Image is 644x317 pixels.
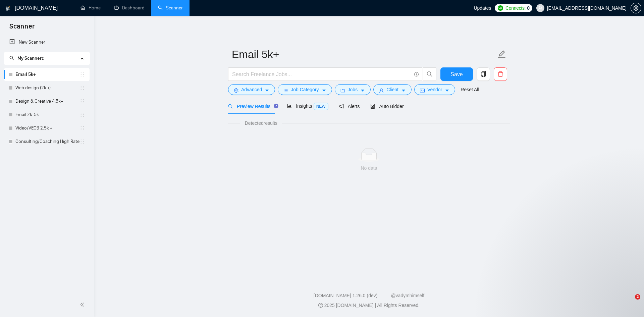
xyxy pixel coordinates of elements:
[414,72,419,76] span: info-circle
[538,6,543,10] span: user
[391,293,424,298] a: @vadymhimself
[15,81,79,95] a: Web design (2k +)
[314,293,378,298] a: [DOMAIN_NAME] 1.26.0 (dev)
[386,86,398,93] span: Client
[9,36,84,49] a: New Scanner
[79,72,85,77] span: holder
[232,70,411,78] input: Search Freelance Jobs...
[461,86,479,93] a: Reset All
[440,67,473,81] button: Save
[15,121,79,135] a: Video/VEO3 2.5k +
[99,302,639,309] div: 2025 [DOMAIN_NAME] | All Rights Reserved.
[234,88,238,93] span: setting
[228,84,275,95] button: settingAdvancedcaret-down
[318,303,323,308] span: copyright
[79,112,85,117] span: holder
[373,84,412,95] button: userClientcaret-down
[4,121,90,135] li: Video/VEO3 2.5k +
[4,36,90,49] li: New Scanner
[17,55,44,61] span: My Scanners
[265,88,269,93] span: caret-down
[4,68,90,81] li: Email 5k+
[527,4,530,12] span: 0
[322,88,326,93] span: caret-down
[228,104,233,109] span: search
[414,84,455,95] button: idcardVendorcaret-down
[9,55,44,61] span: My Scanners
[360,88,365,93] span: caret-down
[420,88,425,93] span: idcard
[631,3,641,13] button: setting
[278,84,332,95] button: barsJob Categorycaret-down
[79,99,85,104] span: holder
[15,68,79,81] a: Email 5k+
[232,46,496,63] input: Scanner name...
[631,5,641,11] a: setting
[287,103,328,109] span: Insights
[4,135,90,148] li: Consulting/Coaching High Rates only
[6,3,10,14] img: logo
[79,139,85,144] span: holder
[15,108,79,121] a: Email 2k-5k
[477,71,490,77] span: copy
[423,71,436,77] span: search
[80,301,87,308] span: double-left
[228,104,276,109] span: Preview Results
[4,95,90,108] li: Design & Creative 4.5k+
[427,86,442,93] span: Vendor
[635,294,640,300] span: 2
[4,21,40,36] span: Scanner
[79,85,85,91] span: holder
[477,67,490,81] button: copy
[15,95,79,108] a: Design & Creative 4.5k+
[283,88,288,93] span: bars
[4,81,90,95] li: Web design (2k +)
[450,70,463,78] span: Save
[621,294,637,310] iframe: Intercom live chat
[445,88,449,93] span: caret-down
[314,103,328,110] span: NEW
[474,5,491,11] span: Updates
[114,5,145,11] a: dashboardDashboard
[631,5,641,11] span: setting
[340,88,345,93] span: folder
[233,164,504,172] div: No data
[348,86,358,93] span: Jobs
[505,4,526,12] span: Connects:
[497,50,506,59] span: edit
[498,5,503,11] img: upwork-logo.png
[423,67,436,81] button: search
[339,104,360,109] span: Alerts
[287,104,292,108] span: area-chart
[291,86,319,93] span: Job Category
[79,125,85,131] span: holder
[339,104,344,109] span: notification
[80,5,101,11] a: homeHome
[494,71,507,77] span: delete
[494,67,507,81] button: delete
[241,86,262,93] span: Advanced
[370,104,375,109] span: robot
[15,135,79,148] a: Consulting/Coaching High Rates only
[158,5,183,11] a: searchScanner
[401,88,406,93] span: caret-down
[4,108,90,121] li: Email 2k-5k
[273,103,279,109] div: Tooltip anchor
[9,56,14,60] span: search
[335,84,371,95] button: folderJobscaret-down
[240,119,282,127] span: Detected results
[370,104,404,109] span: Auto Bidder
[379,88,384,93] span: user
